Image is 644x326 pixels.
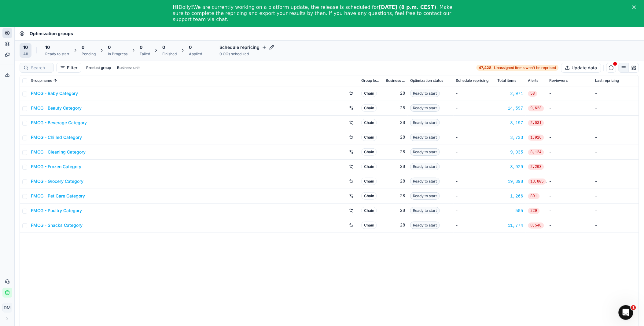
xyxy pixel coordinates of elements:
td: - [593,204,639,218]
a: 19,398 [498,179,523,185]
span: Total items [498,78,517,83]
div: 28 [386,149,405,155]
button: Business unit [115,64,142,71]
td: - [547,189,593,204]
div: 0 OGs scheduled [219,52,274,56]
button: Product group [84,64,113,71]
a: FMCG - Pet Care Category [31,193,85,199]
div: 28 [386,105,405,111]
button: Filter [56,63,81,73]
span: 1 [631,305,636,310]
a: FMCG - Beverage Category [31,120,87,126]
span: Ready to start [410,163,440,170]
span: 8,124 [528,149,544,155]
strong: 47,428 [479,65,492,70]
td: - [547,174,593,189]
a: FMCG - Snacks Category [31,222,83,228]
span: 2,031 [528,120,544,126]
iframe: Intercom live chat [619,305,633,320]
span: Ready to start [410,192,440,200]
div: Failed [140,52,150,56]
a: FMCG - Frozen Category [31,164,81,170]
a: 11,774 [498,223,523,229]
td: - [454,189,495,204]
div: 3,733 [498,135,523,141]
a: FMCG - Poultry Category [31,208,82,214]
div: Applied [189,52,202,56]
span: 58 [528,91,537,97]
span: Group name [31,78,52,83]
span: 10 [23,44,28,50]
div: 28 [386,120,405,126]
div: 28 [386,164,405,170]
span: 0 [108,44,111,50]
span: Alerts [528,78,539,83]
span: Reviewers [550,78,568,83]
span: Chain [361,104,377,112]
span: Chain [361,207,377,214]
span: Ready to start [410,119,440,126]
a: 9,935 [498,149,523,155]
td: - [454,160,495,174]
td: - [593,86,639,101]
div: 28 [386,134,405,140]
span: 9,623 [528,105,544,111]
td: - [547,204,593,218]
span: Ready to start [410,134,440,141]
span: Optimization status [410,78,443,83]
button: DM [2,303,12,313]
td: - [547,145,593,160]
a: 47,428Unassigned items won't be repriced [477,65,559,71]
a: 505 [498,208,523,214]
a: 14,597 [498,105,523,111]
a: 2,971 [498,91,523,97]
span: Ready to start [410,178,440,185]
b: [DATE] (8 p.m. CEST) [379,4,436,10]
td: - [547,86,593,101]
td: - [593,160,639,174]
div: 28 [386,178,405,184]
span: 0 [82,44,84,50]
span: 801 [528,193,540,199]
span: Ready to start [410,104,440,112]
span: Optimization groups [30,31,73,37]
div: Finished [162,52,177,56]
div: 28 [386,90,405,96]
td: - [547,101,593,116]
span: Chain [361,148,377,156]
span: Chain [361,163,377,170]
span: 1,916 [528,135,544,141]
a: 1,266 [498,193,523,199]
td: - [454,116,495,130]
td: - [593,130,639,145]
td: - [593,218,639,233]
a: 3,929 [498,164,523,170]
span: Group level [361,78,381,83]
b: Hi [173,4,179,10]
span: Chain [361,222,377,229]
td: - [547,130,593,145]
div: All [23,52,28,56]
td: - [593,101,639,116]
td: - [454,101,495,116]
span: Ready to start [410,207,440,214]
span: Last repricing [595,78,619,83]
a: FMCG - Cleaning Category [31,149,86,155]
span: 13,805 [528,179,546,185]
div: 3,197 [498,120,523,126]
span: 229 [528,208,540,214]
td: - [593,145,639,160]
div: Close [632,5,638,9]
td: - [593,174,639,189]
span: 8,548 [528,223,544,229]
td: - [547,160,593,174]
span: 0 [189,44,192,50]
div: 28 [386,208,405,214]
td: - [593,189,639,204]
div: Pending [82,52,96,56]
